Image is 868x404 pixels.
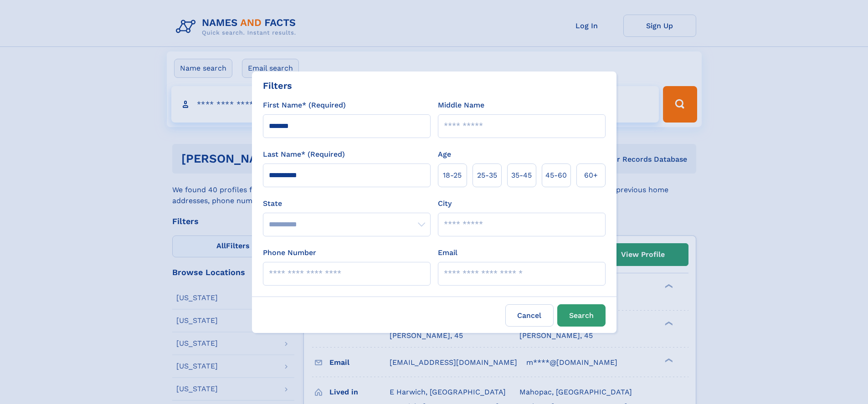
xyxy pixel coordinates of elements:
span: 45‑60 [545,170,567,181]
label: Age [438,149,451,160]
button: Search [557,304,606,327]
div: Filters [263,79,292,92]
span: 35‑45 [511,170,532,181]
span: 18‑25 [443,170,462,181]
label: Phone Number [263,247,316,258]
span: 25‑35 [477,170,497,181]
label: State [263,198,431,209]
label: Last Name* (Required) [263,149,345,160]
label: City [438,198,452,209]
label: Middle Name [438,100,484,111]
label: Cancel [505,304,554,327]
label: Email [438,247,457,258]
label: First Name* (Required) [263,100,346,111]
span: 60+ [584,170,598,181]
